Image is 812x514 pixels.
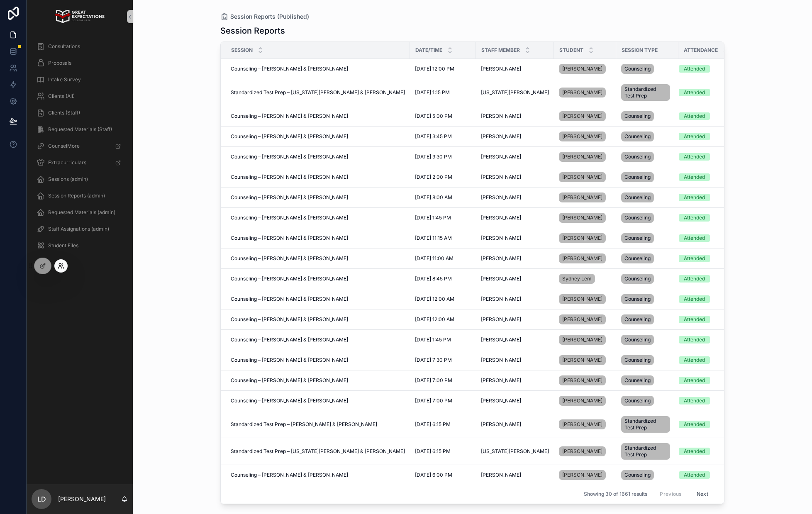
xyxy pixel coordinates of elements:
[679,65,741,73] a: Attended
[562,397,602,404] span: [PERSON_NAME]
[621,130,673,143] a: Counseling
[481,235,521,241] span: [PERSON_NAME]
[415,397,471,404] a: [DATE] 7:00 PM
[481,377,521,384] span: [PERSON_NAME]
[231,194,348,201] span: Counseling – [PERSON_NAME] & [PERSON_NAME]
[559,88,606,97] a: [PERSON_NAME]
[621,374,673,387] a: Counseling
[481,133,549,140] a: [PERSON_NAME]
[684,275,705,283] div: Attended
[231,214,405,221] a: Counseling – [PERSON_NAME] & [PERSON_NAME]
[481,377,549,384] a: [PERSON_NAME]
[621,441,673,461] a: Standardized Test Prep
[684,47,718,54] span: Attendance
[624,235,651,241] span: Counseling
[624,86,667,99] span: Standardized Test Prep
[415,235,452,241] span: [DATE] 11:15 AM
[559,130,611,143] a: [PERSON_NAME]
[415,357,452,363] span: [DATE] 7:30 PM
[415,255,471,262] a: [DATE] 11:00 AM
[48,192,105,199] span: Session Reports (admin)
[559,47,583,54] span: Student
[684,65,705,73] div: Attended
[684,377,705,384] div: Attended
[32,72,128,87] a: Intake Survey
[624,113,651,119] span: Counseling
[684,448,705,455] div: Attended
[231,133,348,140] span: Counseling – [PERSON_NAME] & [PERSON_NAME]
[481,275,521,282] span: [PERSON_NAME]
[481,113,521,119] span: [PERSON_NAME]
[32,222,128,236] a: Staff Assignations (admin)
[55,10,104,23] img: App logo
[231,448,405,455] span: Standardized Test Prep – [US_STATE][PERSON_NAME] & [PERSON_NAME]
[32,89,128,104] a: Clients (All)
[624,194,651,201] span: Counseling
[562,89,602,96] span: [PERSON_NAME]
[415,316,471,323] a: [DATE] 12:00 AM
[684,112,705,120] div: Attended
[559,150,611,163] a: [PERSON_NAME]
[231,255,405,262] a: Counseling – [PERSON_NAME] & [PERSON_NAME]
[48,60,71,66] span: Proposals
[684,421,705,428] div: Attended
[48,110,80,116] span: Clients (Staff)
[48,43,80,50] span: Consultations
[481,47,520,54] span: Staff Member
[415,275,452,282] span: [DATE] 8:45 PM
[231,377,348,384] span: Counseling – [PERSON_NAME] & [PERSON_NAME]
[621,394,673,407] a: Counseling
[231,255,348,262] span: Counseling – [PERSON_NAME] & [PERSON_NAME]
[415,133,471,140] a: [DATE] 3:45 PM
[559,192,606,202] a: [PERSON_NAME]
[679,421,741,428] a: Attended
[621,292,673,306] a: Counseling
[684,295,705,303] div: Attended
[559,231,611,245] a: [PERSON_NAME]
[231,235,405,241] a: Counseling – [PERSON_NAME] & [PERSON_NAME]
[624,397,651,404] span: Counseling
[415,194,452,201] span: [DATE] 8:00 AM
[230,12,309,21] span: Session Reports (Published)
[32,188,128,203] a: Session Reports (admin)
[32,205,128,220] a: Requested Materials (admin)
[562,336,602,343] span: [PERSON_NAME]
[624,214,651,221] span: Counseling
[27,33,133,264] div: scrollable content
[415,214,471,221] a: [DATE] 1:45 PM
[481,113,549,119] a: [PERSON_NAME]
[481,448,549,455] a: [US_STATE][PERSON_NAME]
[481,296,549,302] a: [PERSON_NAME]
[481,153,521,160] span: [PERSON_NAME]
[481,194,521,201] span: [PERSON_NAME]
[684,336,705,343] div: Attended
[231,357,348,363] span: Counseling – [PERSON_NAME] & [PERSON_NAME]
[679,377,741,384] a: Attended
[624,357,651,363] span: Counseling
[231,421,377,428] span: Standardized Test Prep – [PERSON_NAME] & [PERSON_NAME]
[231,153,348,160] span: Counseling – [PERSON_NAME] & [PERSON_NAME]
[231,66,348,72] span: Counseling – [PERSON_NAME] & [PERSON_NAME]
[415,296,471,302] a: [DATE] 12:00 AM
[481,357,549,363] a: [PERSON_NAME]
[231,336,405,343] a: Counseling – [PERSON_NAME] & [PERSON_NAME]
[481,214,549,221] a: [PERSON_NAME]
[220,25,285,37] h1: Session Reports
[415,133,452,140] span: [DATE] 3:45 PM
[481,133,521,140] span: [PERSON_NAME]
[562,214,602,221] span: [PERSON_NAME]
[231,296,405,302] a: Counseling – [PERSON_NAME] & [PERSON_NAME]
[32,238,128,253] a: Student Files
[624,472,651,478] span: Counseling
[679,133,741,140] a: Attended
[679,471,741,479] a: Attended
[684,89,705,96] div: Attended
[415,66,471,72] a: [DATE] 12:00 PM
[481,66,549,72] a: [PERSON_NAME]
[231,214,348,221] span: Counseling – [PERSON_NAME] & [PERSON_NAME]
[48,126,112,133] span: Requested Materials (Staff)
[481,421,521,428] span: [PERSON_NAME]
[621,191,673,204] a: Counseling
[48,209,115,216] span: Requested Materials (admin)
[621,83,673,102] a: Standardized Test Prep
